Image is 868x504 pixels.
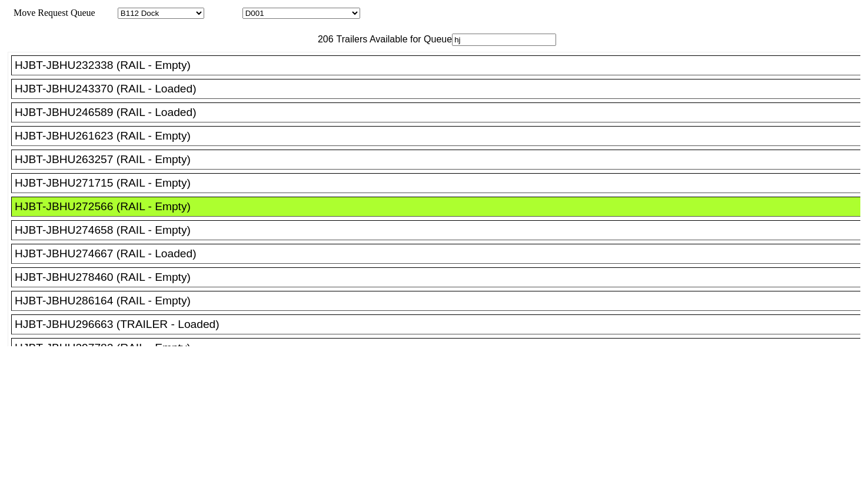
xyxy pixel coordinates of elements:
span: Trailers Available for Queue [334,34,453,44]
div: HJBT-JBHU296663 (TRAILER - Loaded) [15,318,867,331]
div: HJBT-JBHU271715 (RAIL - Empty) [15,177,867,190]
div: HJBT-JBHU274667 (RAIL - Loaded) [15,247,867,260]
span: Area [97,8,115,18]
div: HJBT-JBHU246589 (RAIL - Loaded) [15,106,867,119]
span: 206 [312,34,334,44]
div: HJBT-JBHU272566 (RAIL - Empty) [15,200,867,213]
input: Filter Available Trailers [452,34,556,46]
span: Move Request Queue [8,8,95,18]
div: HJBT-JBHU278460 (RAIL - Empty) [15,271,867,284]
div: HJBT-JBHU232338 (RAIL - Empty) [15,59,867,72]
div: HJBT-JBHU274658 (RAIL - Empty) [15,224,867,237]
div: HJBT-JBHU263257 (RAIL - Empty) [15,153,867,166]
div: HJBT-JBHU243370 (RAIL - Loaded) [15,82,867,95]
span: Location [207,8,240,18]
div: HJBT-JBHU261623 (RAIL - Empty) [15,130,867,142]
div: HJBT-JBHU297782 (RAIL - Empty) [15,341,867,354]
div: HJBT-JBHU286164 (RAIL - Empty) [15,294,867,307]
